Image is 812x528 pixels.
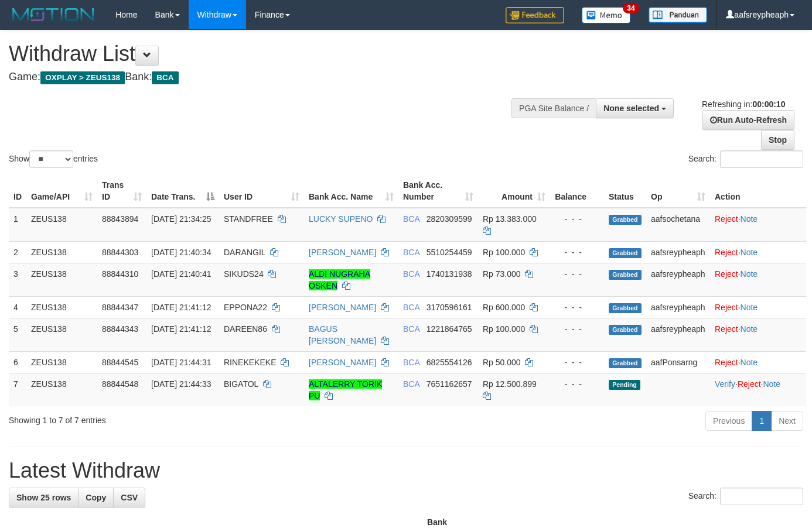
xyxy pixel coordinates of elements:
[151,324,211,334] span: [DATE] 21:41:12
[102,248,138,257] span: 88844303
[550,174,604,208] th: Balance
[609,248,642,258] span: Grabbed
[9,6,98,23] img: MOTION_logo.png
[102,379,138,389] span: 88844548
[9,410,330,426] div: Showing 1 to 7 of 7 entries
[9,459,803,482] h1: Latest Withdraw
[9,208,26,242] td: 1
[710,174,806,208] th: Action
[29,150,73,168] select: Showentries
[224,248,265,257] span: DARANGIL
[309,269,370,290] a: ALDI NUGRAHA OSKEN
[427,324,472,334] span: Copy 1221864765 to clipboard
[646,318,710,351] td: aafsreypheaph
[710,351,806,373] td: ·
[603,104,659,113] span: None selected
[152,71,178,84] span: BCA
[26,373,97,406] td: ZEUS138
[9,296,26,318] td: 4
[646,241,710,263] td: aafsreypheaph
[741,358,758,367] a: Note
[710,373,806,406] td: · ·
[688,488,803,505] label: Search:
[151,214,211,224] span: [DATE] 21:34:25
[483,303,525,312] span: Rp 600.000
[427,358,472,367] span: Copy 6825554126 to clipboard
[741,269,758,279] a: Note
[609,303,642,313] span: Grabbed
[646,174,710,208] th: Op: activate to sort column ascending
[219,174,304,208] th: User ID: activate to sort column ascending
[9,241,26,263] td: 2
[710,241,806,263] td: ·
[9,318,26,351] td: 5
[609,215,642,225] span: Grabbed
[86,493,106,502] span: Copy
[309,248,376,257] a: [PERSON_NAME]
[146,174,219,208] th: Date Trans.: activate to sort column descending
[102,358,138,367] span: 88844545
[151,379,211,389] span: [DATE] 21:44:33
[403,248,419,257] span: BCA
[26,241,97,263] td: ZEUS138
[427,214,472,224] span: Copy 2820309599 to clipboard
[555,323,599,335] div: - - -
[715,358,738,367] a: Reject
[483,324,525,334] span: Rp 100.000
[483,214,537,224] span: Rp 13.383.000
[555,246,599,258] div: - - -
[710,318,806,351] td: ·
[9,351,26,373] td: 6
[752,100,785,109] strong: 00:00:10
[309,303,376,312] a: [PERSON_NAME]
[102,269,138,279] span: 88844310
[224,269,264,279] span: SIKUDS24
[151,269,211,279] span: [DATE] 21:40:41
[763,379,780,389] a: Note
[506,7,564,23] img: Feedback.jpg
[403,303,419,312] span: BCA
[224,214,273,224] span: STANDFREE
[403,269,419,279] span: BCA
[26,351,97,373] td: ZEUS138
[102,303,138,312] span: 88844347
[555,213,599,225] div: - - -
[151,358,211,367] span: [DATE] 21:44:31
[224,358,276,367] span: RINEKEKEKE
[609,358,642,368] span: Grabbed
[741,324,758,334] a: Note
[26,208,97,242] td: ZEUS138
[309,324,376,345] a: BAGUS [PERSON_NAME]
[738,379,761,389] a: Reject
[398,174,478,208] th: Bank Acc. Number: activate to sort column ascending
[9,373,26,406] td: 7
[483,358,521,367] span: Rp 50.000
[710,263,806,296] td: ·
[26,296,97,318] td: ZEUS138
[741,214,758,224] a: Note
[121,493,138,502] span: CSV
[427,303,472,312] span: Copy 3170596161 to clipboard
[102,324,138,334] span: 88844343
[715,303,738,312] a: Reject
[9,263,26,296] td: 3
[582,7,631,23] img: Button%20Memo.svg
[151,248,211,257] span: [DATE] 21:40:34
[646,263,710,296] td: aafsreypheaph
[9,488,79,508] a: Show 25 rows
[26,263,97,296] td: ZEUS138
[97,174,146,208] th: Trans ID: activate to sort column ascending
[304,174,398,208] th: Bank Acc. Name: activate to sort column ascending
[710,296,806,318] td: ·
[715,214,738,224] a: Reject
[720,488,803,505] input: Search:
[646,296,710,318] td: aafsreypheaph
[309,214,373,224] a: LUCKY SUPENO
[9,174,26,208] th: ID
[224,303,267,312] span: EPPONA22
[741,303,758,312] a: Note
[646,351,710,373] td: aafPonsarng
[596,98,674,118] button: None selected
[403,379,419,389] span: BCA
[78,488,114,508] a: Copy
